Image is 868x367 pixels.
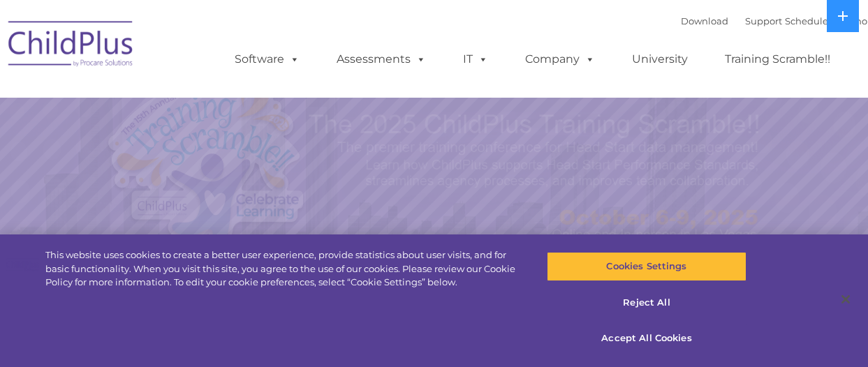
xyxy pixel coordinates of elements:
a: Support [745,15,782,27]
a: Company [511,45,609,73]
a: Assessments [323,45,440,73]
button: Accept All Cookies [547,324,746,353]
font: | [681,15,867,27]
a: Download [681,15,728,27]
a: IT [449,45,502,73]
button: Close [830,284,861,315]
img: ChildPlus by Procare Solutions [1,11,141,81]
a: Software [221,45,314,73]
button: Cookies Settings [547,252,746,281]
a: Schedule A Demo [785,15,867,27]
button: Reject All [547,288,746,317]
div: This website uses cookies to create a better user experience, provide statistics about user visit... [45,248,521,290]
a: Training Scramble!! [711,45,844,73]
a: University [618,45,702,73]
